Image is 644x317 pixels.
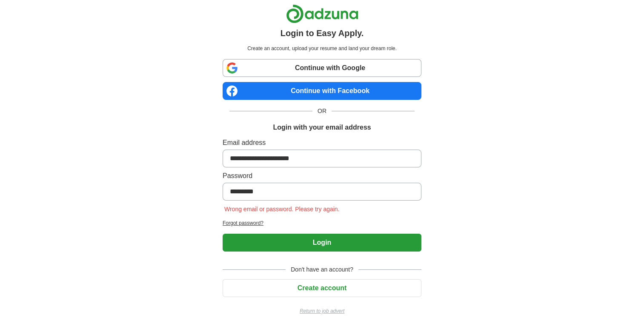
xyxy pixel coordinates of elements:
[224,45,420,52] p: Create an account, upload your resume and land your dream role.
[223,171,421,181] label: Password
[223,234,421,252] button: Login
[223,59,421,77] a: Continue with Google
[223,82,421,100] a: Continue with Facebook
[286,265,358,274] span: Don't have an account?
[223,279,421,297] button: Create account
[286,4,358,23] img: Adzuna logo
[223,206,341,212] span: Wrong email or password. Please try again.
[223,307,421,315] a: Return to job advert
[273,122,371,133] h1: Login with your email address
[223,219,421,227] a: Forgot password?
[223,284,421,292] a: Create account
[223,138,421,148] label: Email address
[312,107,332,116] span: OR
[280,27,364,40] h1: Login to Easy Apply.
